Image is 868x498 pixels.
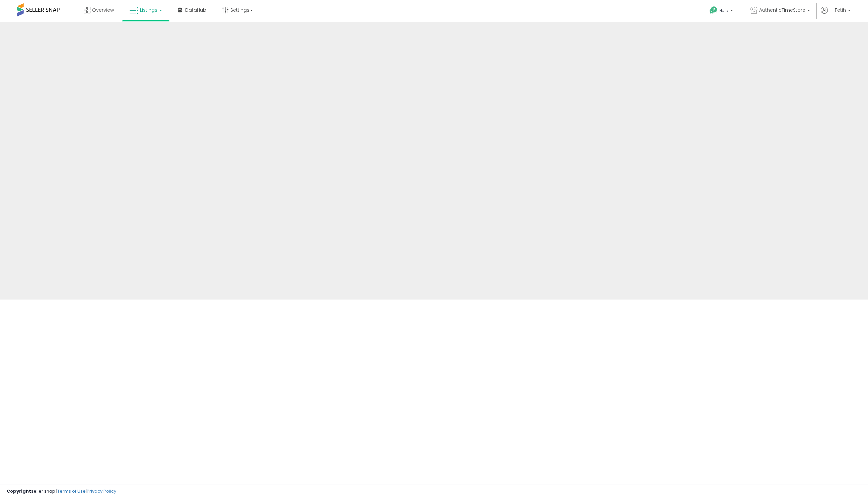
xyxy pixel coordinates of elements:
[185,7,206,13] span: DataHub
[709,6,718,14] i: Get Help
[829,7,846,13] span: Hi Fetih
[140,7,157,13] span: Listings
[92,7,114,13] span: Overview
[821,7,851,22] a: Hi Fetih
[704,1,740,22] a: Help
[759,7,805,13] span: AuthenticTimeStore
[719,8,728,13] span: Help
